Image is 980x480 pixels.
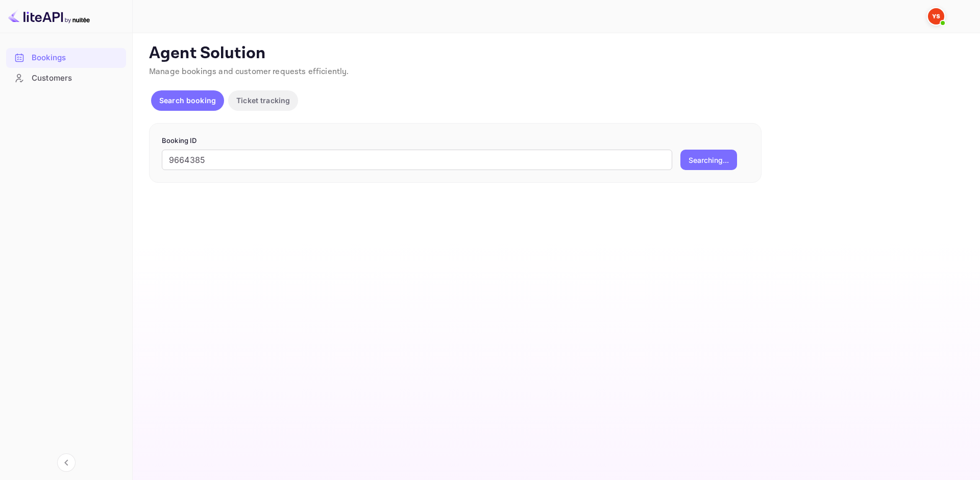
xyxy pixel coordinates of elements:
button: Collapse navigation [57,453,76,472]
a: Bookings [6,48,126,67]
p: Booking ID [162,136,749,146]
div: Customers [6,68,126,88]
div: Bookings [32,52,121,64]
div: Bookings [6,48,126,68]
span: Manage bookings and customer requests efficiently. [149,66,349,77]
input: Enter Booking ID (e.g., 63782194) [162,150,672,170]
img: LiteAPI logo [8,8,90,25]
div: Customers [32,73,121,84]
a: Customers [6,68,126,87]
p: Search booking [159,95,216,106]
p: Ticket tracking [236,95,290,106]
img: Yandex Support [928,8,944,25]
p: Agent Solution [149,43,962,64]
button: Searching... [680,150,737,170]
